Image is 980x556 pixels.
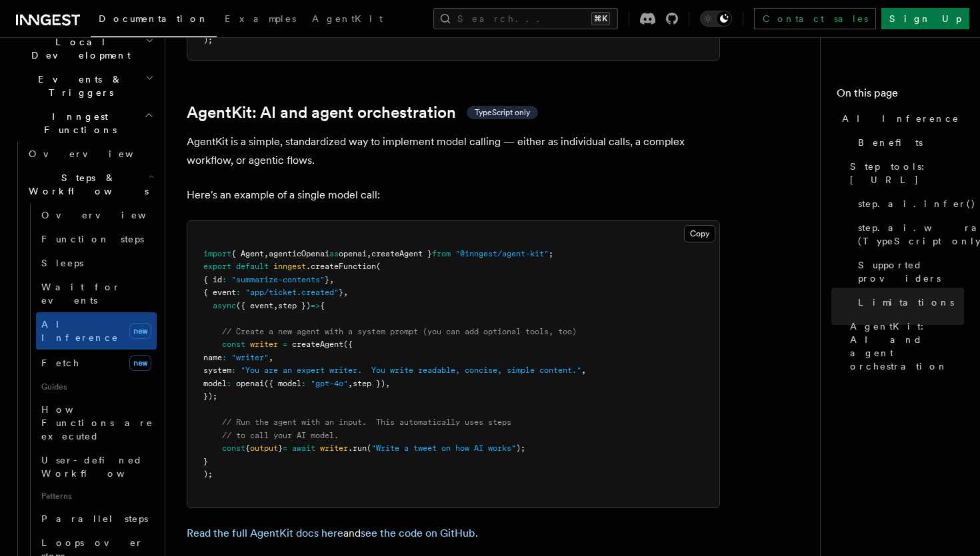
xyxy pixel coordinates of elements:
[311,301,320,310] span: =>
[269,353,273,362] span: ,
[23,166,157,203] button: Steps & Workflows
[343,340,353,349] span: ({
[217,4,304,36] a: Examples
[187,103,538,122] a: AgentKit: AI and agent orchestrationTypeScript only
[325,275,329,284] span: }
[850,160,964,186] span: Step tools: [URL]
[36,485,157,507] span: Patterns
[455,249,549,258] span: "@inngest/agent-kit"
[41,234,144,244] span: Function steps
[231,353,269,362] span: "writer"
[227,379,231,388] span: :
[845,154,964,192] a: Step tools: [URL]
[320,443,348,453] span: writer
[129,355,151,371] span: new
[36,251,157,275] a: Sleeps
[292,340,343,349] span: createAgent
[273,262,306,271] span: inngest
[250,443,278,453] span: output
[36,275,157,312] a: Wait for events
[36,507,157,531] a: Parallel steps
[858,136,923,149] span: Benefits
[264,379,301,388] span: ({ model
[853,290,964,314] a: Limitations
[376,262,381,271] span: (
[283,340,287,349] span: =
[858,296,954,309] span: Limitations
[222,327,577,336] span: // Create a new agent with a system prompt (you can add optional tools, too)
[41,358,80,368] span: Fetch
[203,275,222,284] span: { id
[304,4,391,36] a: AgentKit
[581,366,586,375] span: ,
[11,110,144,137] span: Inngest Functions
[41,513,148,524] span: Parallel steps
[292,443,315,453] span: await
[264,249,269,258] span: ,
[213,301,236,310] span: async
[91,4,217,37] a: Documentation
[850,320,964,373] span: AgentKit: AI and agent orchestration
[475,107,530,118] span: TypeScript only
[231,275,325,284] span: "summarize-contents"
[11,73,145,99] span: Events & Triggers
[99,13,209,24] span: Documentation
[837,85,964,107] h4: On this page
[187,527,343,539] a: Read the full AgentKit docs here
[845,314,964,378] a: AgentKit: AI and agent orchestration
[516,443,525,453] span: );
[283,443,287,453] span: =
[837,107,964,131] a: AI Inference
[41,282,121,306] span: Wait for events
[339,249,367,258] span: openai
[371,249,432,258] span: createAgent }
[36,448,157,485] a: User-defined Workflows
[306,262,376,271] span: .createFunction
[329,275,334,284] span: ,
[245,288,339,297] span: "app/ticket.created"
[23,171,149,198] span: Steps & Workflows
[222,353,227,362] span: :
[853,192,964,216] a: step.ai.infer()
[312,13,383,24] span: AgentKit
[203,469,213,479] span: );
[245,443,250,453] span: {
[278,443,283,453] span: }
[432,249,451,258] span: from
[36,376,157,398] span: Guides
[433,8,618,29] button: Search...⌘K
[29,148,166,159] span: Overview
[203,288,236,297] span: { event
[41,258,83,268] span: Sleeps
[203,249,231,258] span: import
[203,353,222,362] span: name
[203,392,217,401] span: });
[36,203,157,227] a: Overview
[236,301,273,310] span: ({ event
[371,443,516,453] span: "Write a tweet on how AI works"
[222,417,511,427] span: // Run the agent with an input. This automatically uses steps
[250,340,278,349] span: writer
[684,225,715,242] button: Copy
[187,524,720,543] p: and .
[385,379,390,388] span: ,
[231,249,264,258] span: { Agent
[858,258,964,285] span: Supported providers
[754,8,876,29] a: Contact sales
[203,379,227,388] span: model
[225,13,296,24] span: Examples
[853,253,964,290] a: Supported providers
[203,262,231,271] span: export
[11,67,157,105] button: Events & Triggers
[236,262,269,271] span: default
[41,455,161,479] span: User-defined Workflows
[353,379,385,388] span: step })
[203,457,208,466] span: }
[36,350,157,376] a: Fetchnew
[311,379,348,388] span: "gpt-4o"
[203,35,213,45] span: );
[231,366,236,375] span: :
[222,275,227,284] span: :
[36,398,157,448] a: How Functions are executed
[36,312,157,350] a: AI Inferencenew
